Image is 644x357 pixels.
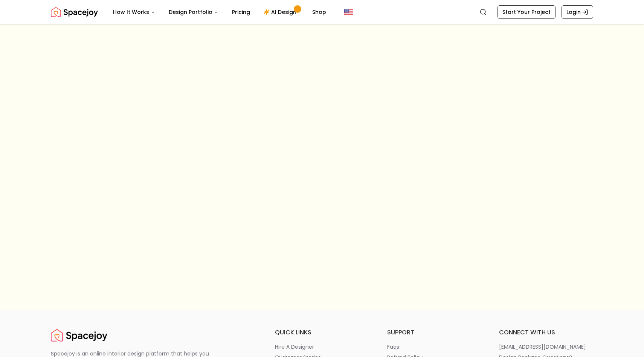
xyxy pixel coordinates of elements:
[344,8,353,17] img: United States
[275,343,314,351] p: hire a designer
[258,5,305,20] a: AI Design
[275,343,369,351] a: hire a designer
[387,328,481,337] h6: support
[306,5,332,20] a: Shop
[51,328,107,343] a: Spacejoy
[562,5,593,19] a: Login
[387,343,399,351] p: faqs
[499,343,586,351] p: [EMAIL_ADDRESS][DOMAIN_NAME]
[107,5,332,20] nav: Main
[51,5,98,20] img: Spacejoy Logo
[275,328,369,337] h6: quick links
[497,5,555,19] a: Start Your Project
[499,328,593,337] h6: connect with us
[163,5,224,20] button: Design Portfolio
[387,343,481,351] a: faqs
[51,328,107,343] img: Spacejoy Logo
[51,5,98,20] a: Spacejoy
[107,5,161,20] button: How It Works
[499,343,593,351] a: [EMAIL_ADDRESS][DOMAIN_NAME]
[226,5,256,20] a: Pricing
